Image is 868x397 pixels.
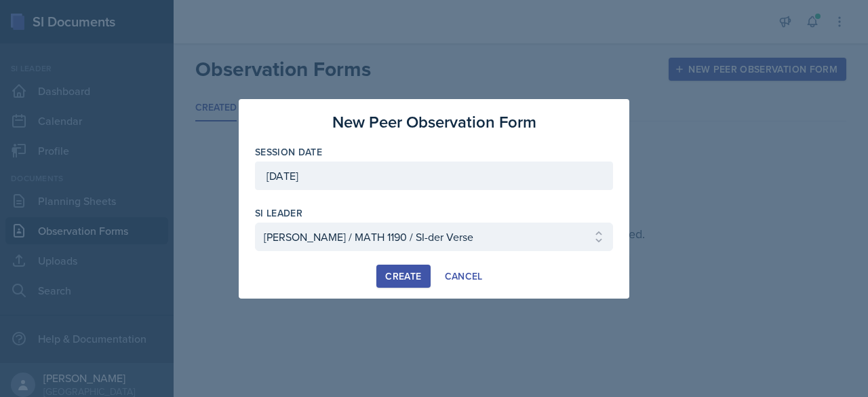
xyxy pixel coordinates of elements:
label: si leader [255,206,302,220]
div: Create [385,271,421,282]
button: Cancel [436,265,492,288]
button: Create [376,265,430,288]
label: Session Date [255,145,322,159]
h3: New Peer Observation Form [332,110,536,134]
div: Cancel [445,271,483,282]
